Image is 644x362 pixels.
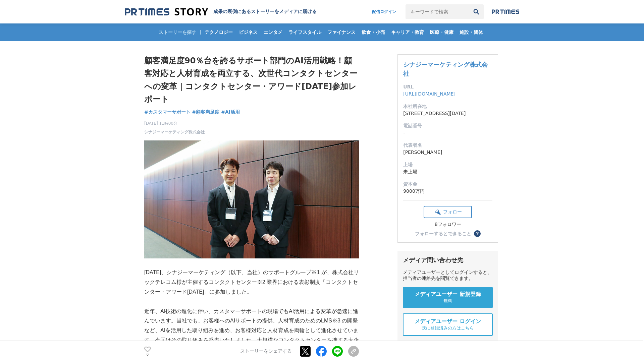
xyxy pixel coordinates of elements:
[403,129,492,136] dd: -
[403,287,493,308] a: メディアユーザー 新規登録 無料
[359,23,388,41] a: 飲食・小売
[424,206,472,218] button: フォロー
[415,291,481,298] span: メディアユーザー 新規登録
[221,109,240,116] a: #AI活用
[261,23,285,41] a: エンタメ
[261,29,285,35] span: エンタメ
[427,29,456,35] span: 医療・健康
[403,313,493,336] a: メディアユーザー ログイン 既に登録済みの方はこちら
[403,188,492,195] dd: 9000万円
[144,129,205,135] a: シナジーマーケティング株式会社
[403,256,493,264] div: メディア問い合わせ先
[192,109,220,115] span: #顧客満足度
[213,9,317,15] h2: 成果の裏側にあるストーリーをメディアに届ける
[403,103,492,110] dt: 本社所在地
[403,149,492,156] dd: [PERSON_NAME]
[403,83,492,90] dt: URL
[403,61,488,77] a: シナジーマーケティング株式会社
[457,29,486,35] span: 施設・団体
[365,4,403,19] a: 配信ログイン
[403,142,492,149] dt: 代表者名
[388,23,427,41] a: キャリア・教育
[403,110,492,117] dd: [STREET_ADDRESS][DATE]
[415,318,481,325] span: メディアユーザー ログイン
[221,109,240,115] span: #AI活用
[202,23,235,41] a: テクノロジー
[443,298,452,304] span: 無料
[144,140,359,258] img: thumbnail_5cdf5710-a03e-11f0-b609-bf1ae81af276.jpg
[240,349,292,355] p: ストーリーをシェアする
[125,7,208,16] img: 成果の裏側にあるストーリーをメディアに届ける
[236,29,260,35] span: ビジネス
[475,231,480,236] span: ？
[474,230,481,237] button: ？
[236,23,260,41] a: ビジネス
[492,9,519,14] img: prtimes
[388,29,427,35] span: キャリア・教育
[202,29,235,35] span: テクノロジー
[457,23,486,41] a: 施設・団体
[144,109,191,116] a: #カスタマーサポート
[359,29,388,35] span: 飲食・小売
[415,231,471,236] div: フォローするとできること
[406,4,469,19] input: キーワードで検索
[325,23,358,41] a: ファイナンス
[403,168,492,175] dd: 未上場
[424,222,472,228] div: 8フォロワー
[144,353,151,356] p: 0
[144,268,359,297] p: [DATE]、シナジーマーケティング（以下、当社）のサポートグループ※1 が、株式会社リックテレコム様が主催するコンタクトセンター※2 業界における表彰制度「コンタクトセンター・アワード[DAT...
[286,23,324,41] a: ライフスタイル
[427,23,456,41] a: 医療・健康
[403,122,492,129] dt: 電話番号
[325,29,358,35] span: ファイナンス
[403,269,493,282] div: メディアユーザーとしてログインすると、担当者の連絡先を閲覧できます。
[192,109,220,116] a: #顧客満足度
[144,54,359,106] h1: 顧客満足度90％台を誇るサポート部門のAI活用戦略！顧客対応と人材育成を両立する、次世代コンタクトセンターへの変革｜コンタクトセンター・アワード[DATE]参加レポート
[403,181,492,188] dt: 資本金
[422,325,474,331] span: 既に登録済みの方はこちら
[469,4,484,19] button: 検索
[144,109,191,115] span: #カスタマーサポート
[403,91,455,97] a: [URL][DOMAIN_NAME]
[144,120,205,126] span: [DATE] 11時00分
[125,7,317,16] a: 成果の裏側にあるストーリーをメディアに届ける 成果の裏側にあるストーリーをメディアに届ける
[286,29,324,35] span: ライフスタイル
[403,161,492,168] dt: 上場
